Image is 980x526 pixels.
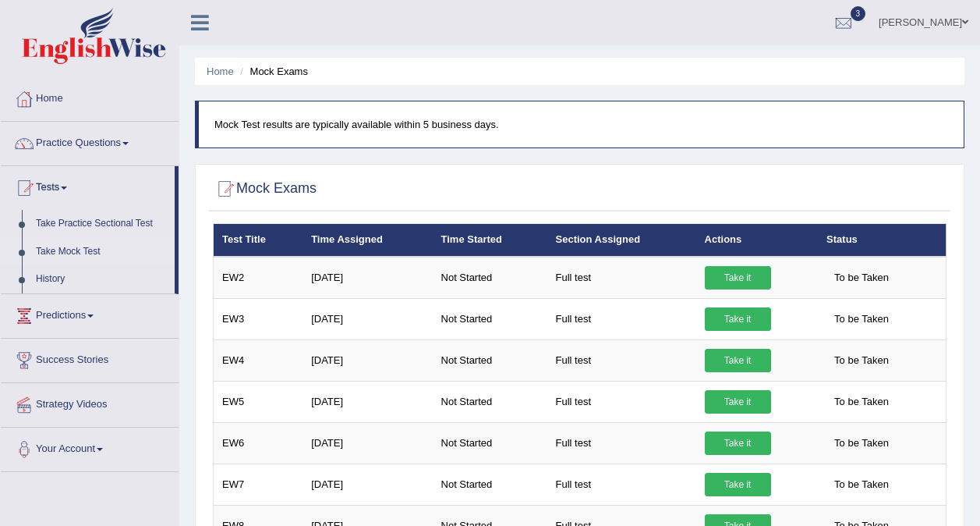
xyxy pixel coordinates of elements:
span: To be Taken [826,432,897,455]
td: Full test [547,298,696,339]
td: Not Started [433,298,547,339]
p: Mock Test results are typically available within 5 business days. [214,117,948,132]
td: Not Started [433,464,547,505]
td: [DATE] [302,381,432,422]
span: To be Taken [826,390,897,414]
span: To be Taken [826,473,897,496]
td: EW7 [214,464,303,505]
a: Predictions [1,294,179,333]
th: Test Title [214,224,303,257]
td: EW5 [214,381,303,422]
td: Not Started [433,422,547,464]
span: To be Taken [826,266,897,290]
h2: Mock Exams [213,177,317,201]
td: EW3 [214,298,303,339]
a: Take Mock Test [29,238,175,266]
th: Section Assigned [547,224,696,257]
td: Not Started [433,257,547,299]
a: Take Practice Sectional Test [29,210,175,238]
a: Strategy Videos [1,383,179,422]
th: Status [818,224,946,257]
a: Take it [705,307,771,331]
li: Mock Exams [236,64,308,79]
td: [DATE] [302,298,432,339]
th: Actions [696,224,819,257]
a: Take it [705,473,771,496]
a: Practice Questions [1,122,179,161]
th: Time Started [433,224,547,257]
a: Take it [705,390,771,414]
td: Full test [547,339,696,381]
a: Tests [1,166,175,205]
span: To be Taken [826,307,897,331]
a: History [29,265,175,293]
th: Time Assigned [302,224,432,257]
a: Take it [705,349,771,372]
a: Home [1,77,179,116]
a: Take it [705,266,771,290]
a: Your Account [1,428,179,467]
a: Home [207,66,234,77]
td: [DATE] [302,464,432,505]
td: EW6 [214,422,303,464]
td: EW2 [214,257,303,299]
td: Full test [547,422,696,464]
td: Not Started [433,381,547,422]
td: Full test [547,257,696,299]
td: Full test [547,464,696,505]
td: [DATE] [302,422,432,464]
span: To be Taken [826,349,897,372]
td: Full test [547,381,696,422]
td: [DATE] [302,257,432,299]
a: Take it [705,432,771,455]
td: EW4 [214,339,303,381]
span: 3 [851,6,866,21]
td: Not Started [433,339,547,381]
a: Success Stories [1,339,179,378]
td: [DATE] [302,339,432,381]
